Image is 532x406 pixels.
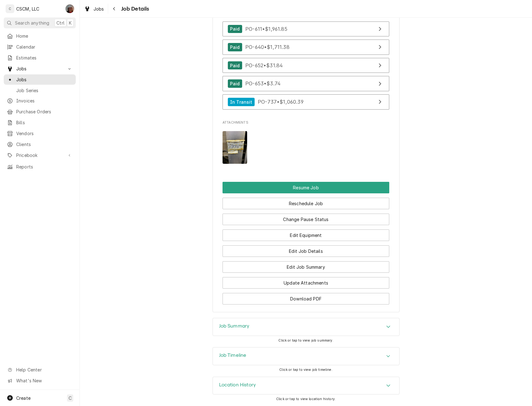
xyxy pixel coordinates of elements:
h3: Location History [219,382,256,388]
button: Accordion Details Expand Trigger [213,318,399,336]
span: Bills [16,119,73,126]
span: K [69,20,72,26]
div: Button Group Row [223,273,389,289]
a: Reports [4,162,76,172]
div: Paid [228,61,242,70]
div: Attachments [223,120,389,169]
span: PO-652 • $31.84 [245,62,283,68]
span: Jobs [16,76,73,83]
button: Search anythingCtrlK [4,17,76,28]
button: Accordion Details Expand Trigger [213,347,399,365]
div: Paid [228,25,242,33]
span: Reports [16,163,73,170]
a: Go to What's New [4,375,76,386]
a: Invoices [4,96,76,106]
a: Estimates [4,53,76,63]
a: Go to Jobs [4,64,76,74]
span: Jobs [16,65,63,72]
a: Home [4,31,76,41]
button: Resume Job [223,182,389,193]
div: In Transit [228,98,255,106]
span: Home [16,33,73,39]
span: PO-640 • $1,711.38 [245,44,290,50]
span: Ctrl [56,20,65,26]
a: Job Series [4,85,76,96]
img: lEQnJA7ITfS2trCKfKbA [223,131,247,164]
span: Jobs [93,6,104,12]
div: C [6,4,14,13]
span: Job Details [119,5,149,13]
button: Accordion Details Expand Trigger [213,377,399,394]
a: Vendors [4,128,76,139]
span: PO-611 • $1,961.85 [245,26,287,32]
div: Accordion Header [213,377,399,394]
div: Button Group Row [223,289,389,304]
span: Clients [16,141,73,148]
div: Button Group Row [223,241,389,257]
span: PO-737 • $1,060.39 [258,99,304,105]
a: Purchase Orders [4,106,76,117]
a: View Purchase Order [223,76,389,91]
div: Paid [228,79,242,88]
div: Accordion Header [213,347,399,365]
span: What's New [16,377,72,384]
button: Change Pause Status [223,214,389,225]
span: C [69,395,72,401]
span: Click or tap to view job timeline. [279,368,332,372]
span: Attachments [223,120,389,125]
span: Estimates [16,54,73,61]
a: View Purchase Order [223,58,389,73]
span: Calendar [16,44,73,50]
div: Button Group Row [223,225,389,241]
h3: Job Summary [219,323,250,329]
span: Click or tap to view location history. [276,397,336,401]
button: Edit Job Summary [223,261,389,273]
div: DV [65,4,74,13]
a: Clients [4,139,76,149]
span: Search anything [15,20,49,26]
span: Pricebook [16,152,63,158]
span: PO-653 • $3.74 [245,80,280,87]
span: Vendors [16,130,73,137]
span: Click or tap to view job summary. [278,338,333,342]
a: Jobs [4,74,76,85]
button: Edit Equipment [223,229,389,241]
div: Paid [228,43,242,51]
a: Go to Pricebook [4,150,76,160]
a: View Purchase Order [223,40,389,55]
div: Job Timeline [213,347,400,365]
div: Button Group Row [223,257,389,273]
span: Create [16,395,31,401]
a: Jobs [82,4,107,14]
span: Attachments [223,126,389,169]
a: View Purchase Order [223,94,389,110]
span: Invoices [16,97,73,104]
div: CSCM, LLC [16,6,39,12]
div: Location History [213,377,400,395]
button: Reschedule Job [223,198,389,209]
a: Go to Help Center [4,365,76,375]
span: Job Series [16,87,73,94]
button: Edit Job Details [223,245,389,257]
a: View Purchase Order [223,21,389,37]
div: Button Group Row [223,193,389,209]
span: Purchase Orders [16,108,73,115]
div: Job Summary [213,318,400,336]
a: Bills [4,117,76,128]
div: Button Group Row [223,182,389,193]
span: Help Center [16,366,72,373]
div: Dena Vecchetti's Avatar [65,4,74,13]
div: Accordion Header [213,318,399,336]
a: Calendar [4,42,76,52]
button: Navigate back [109,4,119,14]
button: Download PDF [223,293,389,304]
div: Button Group [223,182,389,304]
div: Button Group Row [223,209,389,225]
h3: Job Timeline [219,352,247,358]
button: Update Attachments [223,277,389,289]
div: Purchase Orders [223,13,389,112]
